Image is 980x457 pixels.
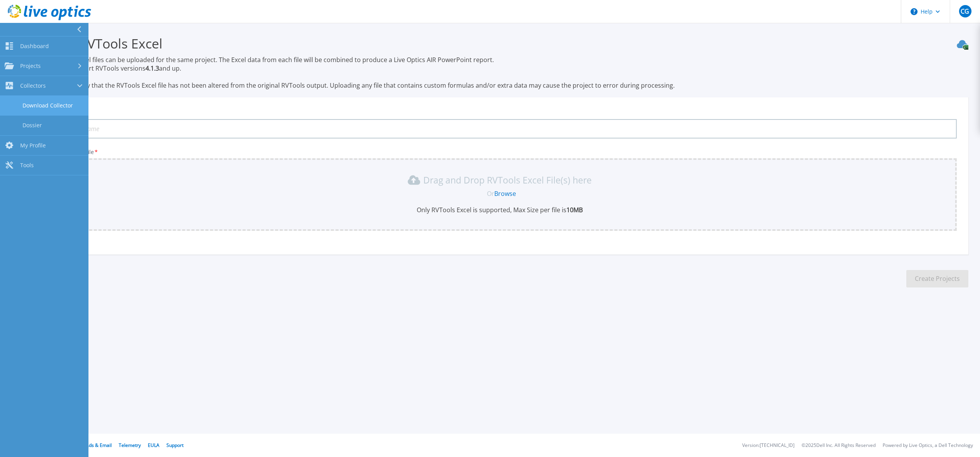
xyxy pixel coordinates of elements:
li: Version: [TECHNICAL_ID] [742,443,795,448]
span: Tools [20,162,34,169]
a: EULA [148,442,159,448]
p: Up to 5 RVTools Excel files can be uploaded for the same project. The Excel data from each file w... [31,55,968,90]
span: Dashboard [20,43,49,50]
span: My Profile [20,142,46,149]
span: Projects [20,62,41,69]
li: © 2025 Dell Inc. All Rights Reserved [802,443,876,448]
input: Enter Project Name [43,119,957,138]
span: CG [961,8,969,14]
a: Telemetry [119,442,141,448]
p: Drag and Drop RVTools Excel File(s) here [423,176,592,184]
b: 10MB [566,206,583,214]
a: Support [166,442,184,448]
span: Collectors [20,82,46,89]
strong: 4.1.3 [145,64,159,73]
h3: Upload RVTools Excel [31,35,968,52]
a: Ads & Email [86,442,112,448]
span: Or [487,189,494,198]
button: Create Projects [906,270,968,287]
a: Browse [494,189,516,198]
p: Upload RV Tools file [43,149,957,155]
li: Powered by Live Optics, a Dell Technology [883,443,973,448]
div: Drag and Drop RVTools Excel File(s) here OrBrowseOnly RVTools Excel is supported, Max Size per fi... [47,174,952,214]
p: Only RVTools Excel is supported, Max Size per file is [47,206,952,214]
